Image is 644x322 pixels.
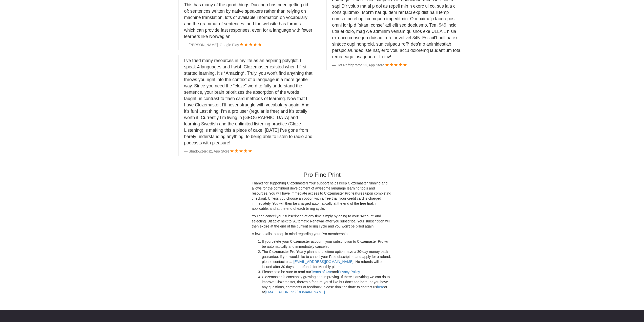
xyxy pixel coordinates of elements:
h3: Pro Fine Print [252,172,392,178]
a: here [377,285,384,289]
footer: Shadowzergsz, App Store [184,149,313,154]
p: I’ve tried many resources in my life as an aspiring polyglot. I speak 4 languages and I wish Cloz... [184,58,313,146]
a: [EMAIL_ADDRESS][DOMAIN_NAME] [265,290,325,294]
p: This has many of the good things Duolingo has been getting rid of: sentences written by native sp... [184,2,313,40]
footer: Hot Refrigerator 44, App Store [332,63,461,68]
a: [EMAIL_ADDRESS][DOMAIN_NAME] [294,260,354,264]
p: You can cancel your subscription at any time simply by going to your 'Account' and selecting 'Dis... [252,214,392,229]
p: Thanks for supporting Clozemaster! Your support helps keep Clozemaster running and allows for the... [252,181,392,211]
footer: [PERSON_NAME], Google Play [184,42,313,47]
li: Please also be sure to read our and . [262,269,392,274]
p: A few details to keep in mind regarding your Pro membership: [252,231,392,236]
a: Privacy Policy [338,270,360,274]
li: Clozemaster is constantly growing and improving. If there's anything we can do to improve Clozema... [262,274,392,295]
li: If you delete your Clozemaster account, your subscription to Clozemaster Pro will be automaticall... [262,239,392,249]
a: Terms of Use [311,270,332,274]
li: The Clozemaster Pro Yearly plan and Lifetime option have a 30-day money back guarantee. If you wo... [262,249,392,269]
